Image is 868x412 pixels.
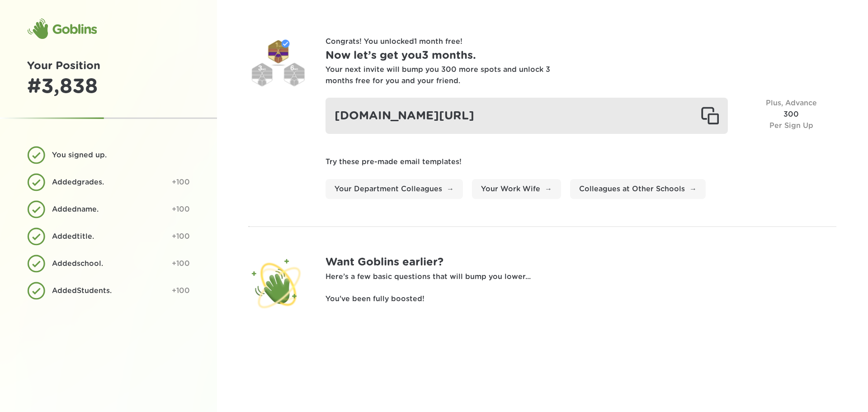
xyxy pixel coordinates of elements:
h1: Want Goblins earlier? [325,254,836,271]
a: Your Work Wife [472,179,561,199]
p: Try these pre-made email templates! [325,156,836,168]
p: Congrats! You unlocked 1 month free ! [325,36,836,47]
div: You signed up. [52,150,183,161]
span: Plus, Advance [766,99,817,107]
div: +100 [172,258,190,270]
div: # 3,838 [27,75,190,99]
p: Here’s a few basic questions that will bump you lower... [325,271,836,283]
div: Added Students . [52,285,165,297]
h1: Now let’s get you 3 months . [325,47,836,64]
a: Your Department Colleagues [325,179,463,199]
div: +100 [172,204,190,215]
div: [DOMAIN_NAME][URL] [325,98,728,134]
div: +100 [172,177,190,188]
span: Per Sign Up [769,122,813,129]
div: Added title . [52,231,165,242]
div: Added grades . [52,177,165,188]
div: Added school . [52,258,165,270]
div: Goblins [27,18,97,40]
a: Colleagues at Other Schools [570,179,706,199]
p: You've been fully boosted! [325,294,836,305]
div: +100 [172,231,190,242]
div: Added name . [52,204,165,215]
h1: Your Position [27,58,190,75]
div: +100 [172,285,190,297]
div: 300 [746,98,836,134]
div: Your next invite will bump you 300 more spots and unlock 3 months free for you and your friend. [325,64,552,87]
